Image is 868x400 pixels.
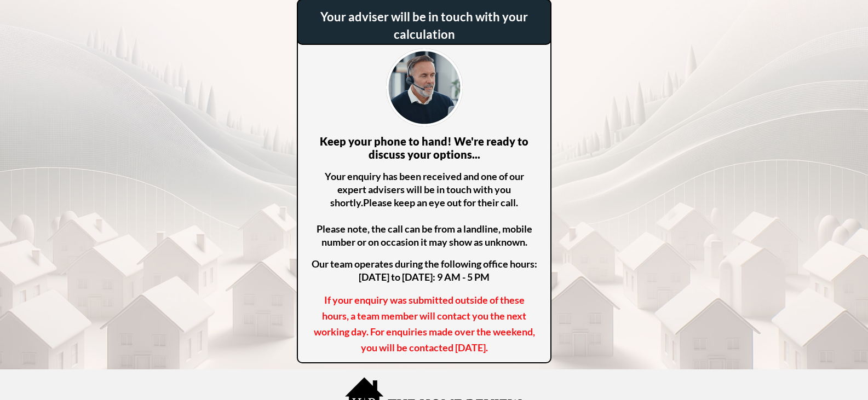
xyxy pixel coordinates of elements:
span: Your adviser will be in touch with your calculation [320,9,528,42]
span: Your enquiry has been received and one of our expert advisers will be in touch with you shortly. [325,170,524,208]
span: Please note, the call can be from a landline, mobile number or on occasion it may show as unknown. [317,196,532,248]
span: If your enquiry was submitted outside of these hours, a team member will contact you the next wor... [314,294,535,353]
strong: Keep your phone to hand! We're ready to discuss your options... [320,135,528,161]
span: Our team operates during the following office hours: [DATE] to [DATE]: 9 AM - 5 PM [312,258,537,283]
span: Please keep an eye out for their call. [363,196,518,208]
